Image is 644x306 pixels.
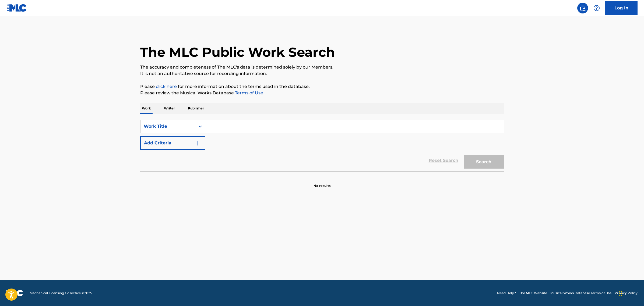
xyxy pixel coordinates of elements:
[550,291,611,296] a: Musical Works Database Terms of Use
[30,291,92,296] span: Mechanical Licensing Collective © 2025
[186,103,206,114] p: Publisher
[6,4,27,12] img: MLC Logo
[195,140,201,146] img: 9d2ae6d4665cec9f34b9.svg
[162,103,177,114] p: Writer
[619,286,622,302] div: Drag
[234,90,263,95] a: Terms of Use
[140,120,504,171] form: Search Form
[605,1,638,15] a: Log In
[593,5,600,11] img: help
[615,291,638,296] a: Privacy Policy
[140,44,335,60] h1: The MLC Public Work Search
[140,64,504,70] p: The accuracy and completeness of The MLC's data is determined solely by our Members.
[497,291,516,296] a: Need Help?
[140,90,504,96] p: Please review the Musical Works Database
[579,5,586,11] img: search
[144,123,192,130] div: Work Title
[140,136,205,150] button: Add Criteria
[519,291,547,296] a: The MLC Website
[577,3,588,13] a: Public Search
[314,177,330,188] p: No results
[140,70,504,77] p: It is not an authoritative source for recording information.
[591,3,602,13] div: Help
[6,290,23,296] img: logo
[140,83,504,90] p: Please for more information about the terms used in the database.
[140,103,153,114] p: Work
[617,280,644,306] iframe: Chat Widget
[156,84,177,89] a: click here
